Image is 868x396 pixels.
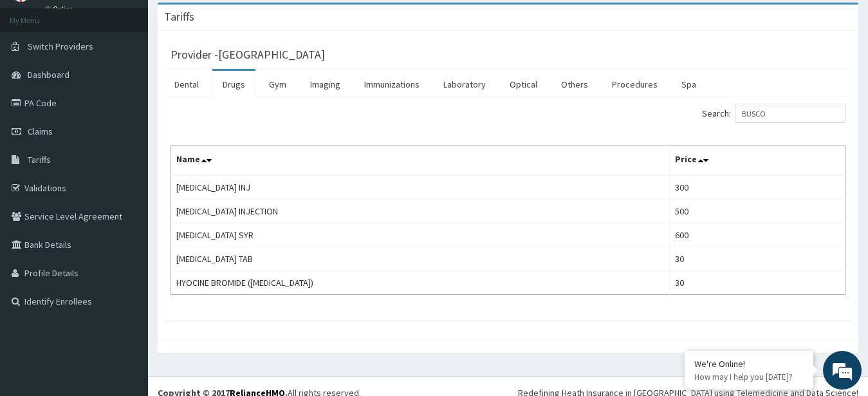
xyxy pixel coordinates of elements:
[602,71,668,98] a: Procedures
[171,175,670,200] td: [MEDICAL_DATA] INJ
[551,71,598,98] a: Others
[75,117,178,247] span: We're online!
[6,261,245,306] textarea: Type your message and hit 'Enter'
[354,71,430,98] a: Immunizations
[259,71,297,98] a: Gym
[28,126,53,137] span: Claims
[671,71,706,98] a: Spa
[171,200,670,223] td: [MEDICAL_DATA] INJECTION
[670,175,845,200] td: 300
[670,146,845,176] th: Price
[28,69,69,80] span: Dashboard
[694,358,804,370] div: We're Online!
[164,71,209,98] a: Dental
[67,72,216,89] div: Chat with us now
[670,271,845,295] td: 30
[212,71,255,98] a: Drugs
[171,271,670,295] td: HYOCINE BROMIDE ([MEDICAL_DATA])
[499,71,548,98] a: Optical
[164,11,194,23] h3: Tariffs
[45,5,76,14] a: Online
[670,247,845,271] td: 30
[735,104,845,123] input: Search:
[300,71,351,98] a: Imaging
[171,223,670,247] td: [MEDICAL_DATA] SYR
[171,49,325,61] h3: Provider - [GEOGRAPHIC_DATA]
[433,71,496,98] a: Laboratory
[670,223,845,247] td: 600
[211,6,242,37] div: Minimize live chat window
[24,64,52,97] img: d_794563401_company_1708531726252_794563401
[28,154,51,165] span: Tariffs
[670,200,845,223] td: 500
[28,41,93,52] span: Switch Providers
[171,247,670,271] td: [MEDICAL_DATA] TAB
[694,372,804,382] p: How may I help you today?
[702,104,845,123] label: Search:
[171,146,670,176] th: Name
